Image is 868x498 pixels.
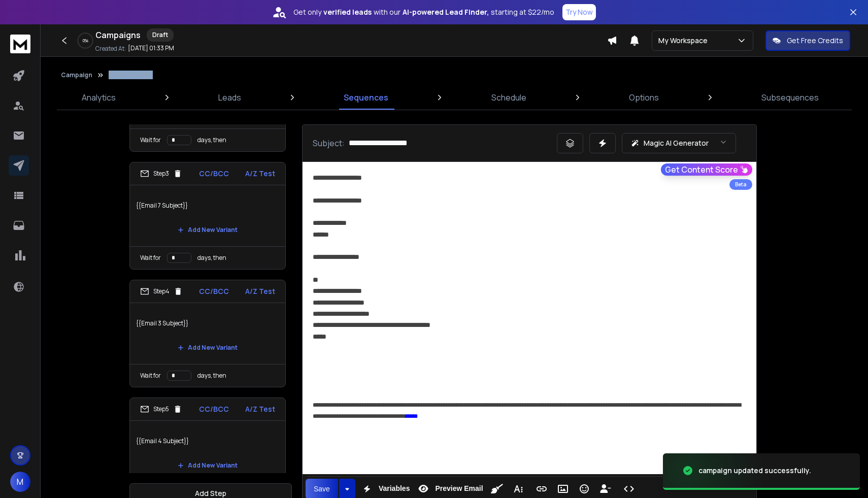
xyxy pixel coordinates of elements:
[491,91,526,104] p: Schedule
[128,44,174,52] p: [DATE] 01:33 PM
[140,372,161,380] p: Wait for
[61,71,92,79] button: Campaign
[433,484,485,493] span: Preview Email
[212,85,247,110] a: Leads
[140,405,182,414] div: Step 5
[82,91,116,104] p: Analytics
[76,85,122,110] a: Analytics
[129,280,286,387] li: Step4CC/BCCA/Z Test{{Email 3 Subject}}Add New VariantWait fordays, then
[755,85,825,110] a: Subsequences
[344,91,388,104] p: Sequences
[622,133,736,153] button: Magic AI Generator
[313,137,345,149] p: Subject:
[623,85,665,110] a: Options
[787,36,843,46] p: Get Free Credits
[338,85,394,110] a: Sequences
[199,169,229,179] p: CC/BCC
[403,7,489,17] strong: AI-powered Lead Finder,
[629,91,659,104] p: Options
[765,30,850,51] button: Get Free Credits
[729,179,752,190] div: Beta
[377,484,412,493] span: Variables
[95,29,141,41] h1: Campaigns
[140,254,161,262] p: Wait for
[147,28,174,42] div: Draft
[170,455,246,476] button: Add New Variant
[199,286,229,296] p: CC/BCC
[485,85,532,110] a: Schedule
[140,287,183,296] div: Step 4
[197,136,226,144] p: days, then
[245,286,275,296] p: A/Z Test
[136,309,279,338] p: {{Email 3 Subject}}
[245,169,275,179] p: A/Z Test
[95,45,126,53] p: Created At:
[170,338,246,358] button: Add New Variant
[245,404,275,414] p: A/Z Test
[323,7,372,17] strong: verified leads
[136,191,279,220] p: {{Email 7 Subject}}
[658,36,712,46] p: My Workspace
[197,372,226,380] p: days, then
[761,91,819,104] p: Subsequences
[218,91,241,104] p: Leads
[199,404,229,414] p: CC/BCC
[197,254,226,262] p: days, then
[293,7,554,17] p: Get only with our starting at $22/mo
[170,220,246,240] button: Add New Variant
[698,466,811,476] div: campaign updated successfully.
[565,7,593,17] p: Try Now
[109,71,153,79] p: Test 1 - First 150
[562,4,596,20] button: Try Now
[10,472,30,492] button: M
[129,162,286,270] li: Step3CC/BCCA/Z Test{{Email 7 Subject}}Add New VariantWait fordays, then
[661,163,752,176] button: Get Content Score
[83,38,88,44] p: 0 %
[136,427,279,455] p: {{Email 4 Subject}}
[644,138,709,148] p: Magic AI Generator
[140,169,182,178] div: Step 3
[10,35,30,53] img: logo
[140,136,161,144] p: Wait for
